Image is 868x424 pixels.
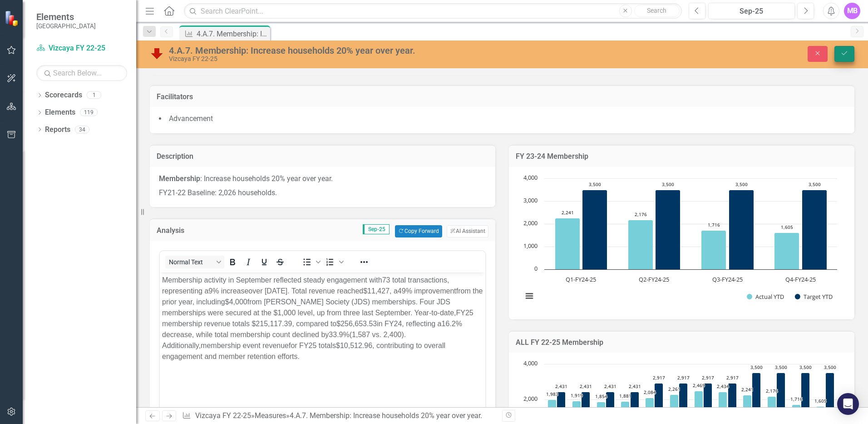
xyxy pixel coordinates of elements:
[844,3,860,19] button: MB
[290,411,482,420] div: 4.A.7. Membership: Increase households 20% year over year.
[566,275,596,283] text: Q1-FY24-25
[795,293,833,301] button: Show Target YTD
[80,109,98,116] div: 119
[182,411,495,421] div: » »
[708,222,720,228] text: 1,716
[766,388,778,394] text: 2,176
[5,10,21,26] img: ClearPoint Strategy
[534,264,538,273] text: 0
[837,393,859,415] div: Open Intercom Messenger
[272,256,288,268] button: Strikethrough
[165,256,224,268] button: Block Normal Text
[668,386,681,392] text: 2,261
[629,383,641,389] text: 2,431
[159,174,486,186] p: : Increase households 20% year over year.
[523,242,538,250] text: 1,000
[87,91,101,99] div: 1
[741,386,754,393] text: 2,241
[747,293,784,301] button: Show Actual YTD
[395,225,442,237] button: Copy Forward
[785,275,816,283] text: Q4-FY24-25
[157,152,488,161] h3: Description
[363,224,390,234] span: Sep-25
[45,107,75,118] a: Elements
[36,11,96,22] span: Elements
[693,382,705,389] text: 2,469
[634,5,680,17] button: Search
[635,211,647,217] text: 2,176
[619,393,631,399] text: 1,881
[717,383,729,389] text: 2,434
[571,392,583,399] text: 1,919
[656,190,681,269] path: Q2-FY24-25, 3,500. Target YTD.
[809,181,821,187] text: 3,500
[653,374,665,381] text: 2,917
[184,3,682,19] input: Search ClearPoint...
[322,256,345,268] div: Numbered list
[580,383,592,389] text: 2,431
[169,258,213,266] span: Normal Text
[36,22,96,30] small: [GEOGRAPHIC_DATA]
[712,275,743,283] text: Q3-FY24-25
[169,45,545,56] div: 4.A.7. Membership: Increase households 20% year over year.
[516,152,848,161] h3: FY 23-24 Membership
[647,7,666,14] span: Search
[45,90,82,101] a: Scorecards
[159,186,486,198] p: FY21-22 Baseline: 2,026 households.
[299,256,322,268] div: Bullet list
[241,256,256,268] button: Italic
[708,3,795,19] button: Sep-25
[595,393,607,399] text: 1,854
[555,218,799,269] g: Actual YTD, bar series 1 of 2 with 4 bars.
[814,398,827,404] text: 1,605
[523,219,538,227] text: 2,000
[157,227,217,235] h3: Analysis
[356,256,372,268] button: Reveal or hide additional toolbar items
[447,225,488,237] button: AI Assistant
[546,391,558,397] text: 1,983
[523,359,538,367] text: 4,000
[518,174,845,310] div: Chart. Highcharts interactive chart.
[45,125,70,135] a: Reports
[256,256,272,268] button: Underline
[255,411,286,420] a: Measures
[726,374,739,381] text: 2,917
[711,6,792,17] div: Sep-25
[169,56,545,62] div: Vizcaya FY 22-25
[523,394,538,403] text: 2,000
[781,224,793,230] text: 1,605
[518,174,842,310] svg: Interactive chart
[799,364,812,370] text: 3,500
[702,374,714,381] text: 2,917
[157,93,848,101] h3: Facilitators
[159,174,200,183] strong: Membership
[516,338,848,347] h3: ALL FY 22-25 Membership
[824,364,836,370] text: 3,500
[36,65,127,81] input: Search Below...
[802,190,827,269] path: Q4-FY24-25, 3,500. Target YTD.
[735,181,748,187] text: 3,500
[701,230,726,269] path: Q3-FY24-25, 1,716. Actual YTD.
[589,181,601,187] text: 3,500
[75,126,89,133] div: 34
[644,389,656,395] text: 2,084
[523,196,538,204] text: 3,000
[150,46,164,61] img: Below Plan
[523,290,536,303] button: View chart menu, Chart
[775,364,787,370] text: 3,500
[628,220,653,269] path: Q2-FY24-25, 2,176. Actual YTD.
[169,114,213,123] span: Advancement
[729,190,754,269] path: Q3-FY24-25, 3,500. Target YTD.
[562,209,574,216] text: 2,241
[774,232,799,269] path: Q4-FY24-25, 1,605. Actual YTD.
[582,190,607,269] path: Q1-FY24-25, 3,500. Target YTD.
[677,374,690,381] text: 2,917
[225,256,240,268] button: Bold
[790,396,803,402] text: 1,716
[662,181,674,187] text: 3,500
[195,411,251,420] a: Vizcaya FY 22-25
[639,275,669,283] text: Q2-FY24-25
[555,218,580,269] path: Q1-FY24-25, 2,241. Actual YTD.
